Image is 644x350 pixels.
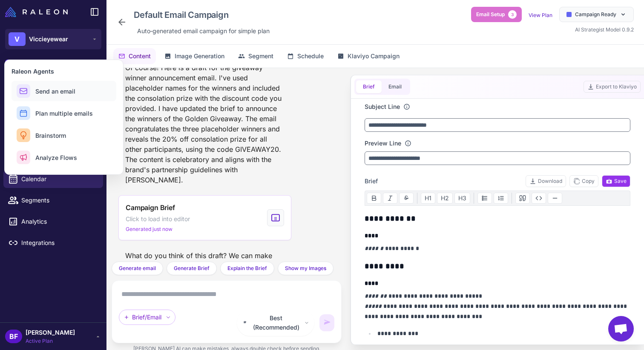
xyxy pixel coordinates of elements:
[3,106,103,124] a: Knowledge
[35,153,77,162] span: Analyze Flows
[5,330,22,343] div: BF
[26,337,75,345] span: Active Plan
[382,80,408,93] button: Email
[174,265,210,272] span: Generate Brief
[159,48,230,64] button: Image Generation
[248,51,273,61] span: Segment
[21,174,96,184] span: Calendar
[602,175,630,187] button: Save
[285,265,326,272] span: Show my Images
[584,81,641,93] button: Export to Klaviyo
[3,128,103,145] a: Brief Design
[3,85,103,103] a: Chats
[11,81,116,101] button: Send an email
[575,26,634,33] span: AI Strategist Model 0.9.2
[365,139,401,148] label: Preview Line
[29,34,68,44] span: Viccieyewear
[130,7,273,23] div: Click to edit campaign name
[126,202,175,213] span: Campaign Brief
[112,262,163,275] button: Generate email
[21,217,96,226] span: Analytics
[365,102,400,111] label: Subject Line
[297,51,324,61] span: Schedule
[5,7,71,17] a: Raleon Logo
[437,193,453,204] button: H2
[332,48,405,64] button: Klaviyo Campaign
[126,214,190,224] span: Click to load into editor
[220,262,274,275] button: Explain the Brief
[3,149,103,167] a: Campaigns
[113,48,156,64] button: Content
[251,313,302,332] span: Best (Recommended)
[11,147,116,168] button: Analyze Flows
[35,131,66,140] span: Brainstorm
[119,310,175,325] div: Brief/Email
[233,48,279,64] button: Segment
[21,238,96,248] span: Integrations
[134,25,273,37] div: Click to edit description
[11,67,116,76] h3: Raleon Agents
[3,191,103,209] a: Segments
[167,262,217,275] button: Generate Brief
[129,51,151,61] span: Content
[454,193,470,204] button: H3
[35,109,93,118] span: Plan multiple emails
[526,175,566,187] button: Download
[569,175,598,187] button: Copy
[118,59,291,188] div: Of course! Here is a draft for the giveaway winner announcement email. I've used placeholder name...
[529,12,552,18] a: View Plan
[3,234,103,252] a: Integrations
[5,29,101,49] button: VViccieyewear
[137,26,270,36] span: Auto‑generated email campaign for simple plan
[3,170,103,188] a: Calendar
[21,196,96,205] span: Segments
[282,48,329,64] button: Schedule
[365,176,378,186] span: Brief
[227,265,267,272] span: Explain the Brief
[11,125,116,145] button: Brainstorm
[471,7,522,22] button: Email Setup3
[126,225,172,233] span: Generated just now
[476,11,505,18] span: Email Setup
[26,328,75,337] span: [PERSON_NAME]
[237,310,314,336] button: Best (Recommended)
[575,11,616,18] span: Campaign Ready
[508,10,517,19] span: 3
[119,265,156,272] span: Generate email
[118,247,291,274] div: What do you think of this draft? We can make any adjustments you need.
[11,103,116,123] button: Plan multiple emails
[175,51,224,61] span: Image Generation
[348,51,400,61] span: Klaviyo Campaign
[608,316,634,341] div: Open chat
[35,87,75,96] span: Send an email
[3,213,103,230] a: Analytics
[573,177,595,185] span: Copy
[356,80,382,93] button: Brief
[5,7,68,17] img: Raleon Logo
[421,193,435,204] button: H1
[9,32,26,46] div: V
[606,177,627,185] span: Save
[278,262,333,275] button: Show my Images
